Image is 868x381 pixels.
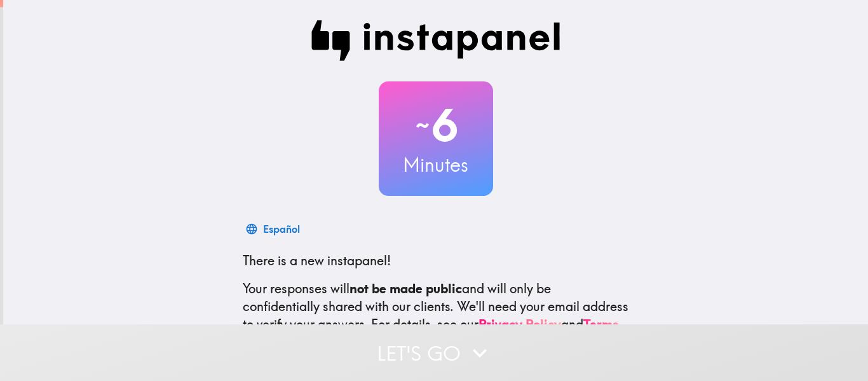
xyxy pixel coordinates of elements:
[349,281,462,296] b: not be made public
[379,99,493,151] h2: 6
[243,216,305,242] button: Español
[478,316,561,332] a: Privacy Policy
[311,20,560,61] img: Instapanel
[583,316,619,332] a: Terms
[243,253,391,268] span: There is a new instapanel!
[243,280,629,333] p: Your responses will and will only be confidentially shared with our clients. We'll need your emai...
[414,106,431,144] span: ~
[263,220,300,238] div: Español
[379,151,493,178] h3: Minutes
